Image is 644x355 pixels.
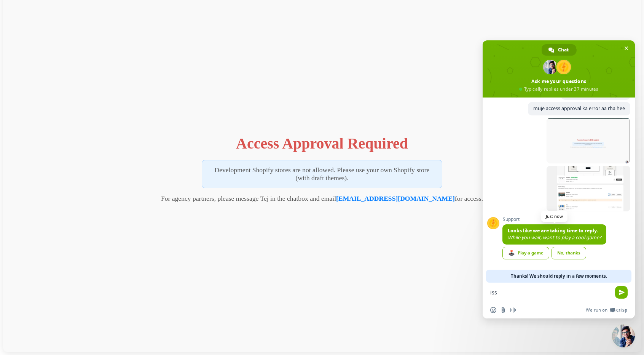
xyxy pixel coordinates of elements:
div: No, thanks [552,247,586,259]
span: Thanks! We should reply in a few moments. [511,270,607,283]
span: Close chat [622,44,630,52]
a: We run onCrisp [586,307,627,313]
div: Close chat [612,325,635,347]
span: Audio message [510,307,516,313]
span: 🕹️ [508,250,515,256]
p: For agency partners, please message Tej in the chatbox and email for access. [161,195,483,203]
p: Development Shopify stores are not allowed. Please use your own Shopify store (with draft themes). [202,160,442,188]
span: Support [502,217,606,222]
span: While you wait, want to play a cool game? [508,234,601,241]
a: [EMAIL_ADDRESS][DOMAIN_NAME] [336,195,455,202]
span: Chat [558,44,569,56]
div: Play a game [502,247,549,259]
span: Looks like we are taking time to reply. [508,227,598,234]
span: We run on [586,307,607,313]
textarea: Compose your message... [490,289,611,296]
span: Send a file [500,307,506,313]
span: Crisp [616,307,627,313]
span: muje access approval ka error aa rha hee [533,105,625,112]
span: Send [615,286,628,299]
span: Insert an emoji [490,307,496,313]
h1: Access Approval Required [236,134,408,152]
div: Chat [542,44,576,56]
